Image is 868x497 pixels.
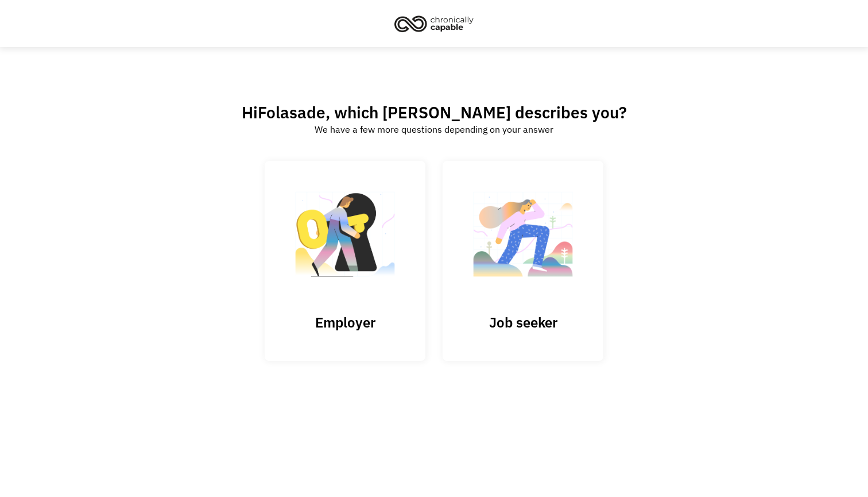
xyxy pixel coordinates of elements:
img: Chronically Capable logo [391,11,477,36]
span: Folasade [258,102,325,123]
div: We have a few more questions depending on your answer [315,122,553,136]
h2: Hi , which [PERSON_NAME] describes you? [242,102,627,122]
a: Job seeker [443,161,603,360]
input: Submit [265,161,425,361]
h3: Job seeker [466,314,580,331]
